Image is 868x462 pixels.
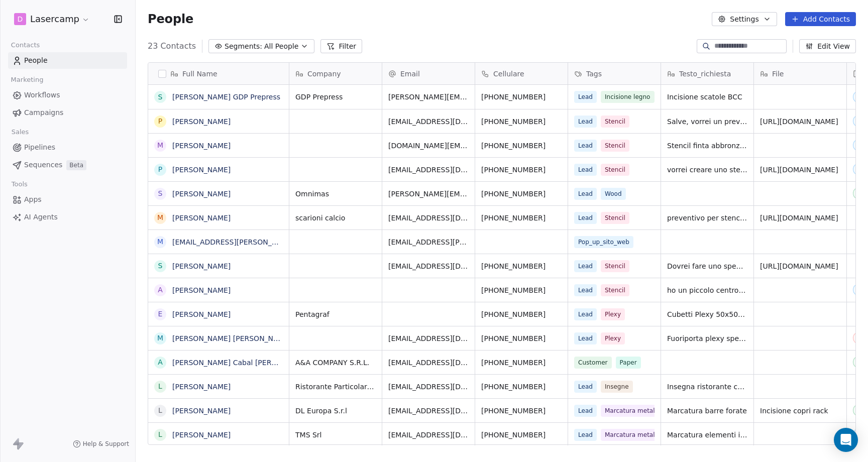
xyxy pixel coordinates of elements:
[7,72,48,87] span: Marketing
[388,165,469,175] span: [EMAIL_ADDRESS][DOMAIN_NAME]
[24,55,48,66] span: People
[667,333,747,343] span: Fuoriporta plexy specchio [PERSON_NAME]
[158,357,163,368] div: A
[712,12,777,26] button: Settings
[574,164,597,176] span: Lead
[574,188,597,200] span: Lead
[601,284,629,296] span: Stencil
[295,358,376,368] span: A&A COMPANY S.R.L.
[667,261,747,271] span: Dovrei fare uno spencil per scrivere il nome del locale sul [PERSON_NAME] di ingresso, vi giro il...
[388,406,469,416] span: [EMAIL_ADDRESS][DOMAIN_NAME]
[148,63,289,84] div: Full Name
[8,104,127,121] a: Campaigns
[799,39,856,53] button: Edit View
[388,237,469,247] span: [EMAIL_ADDRESS][PERSON_NAME][DOMAIN_NAME]
[616,357,641,369] span: Paper
[667,141,747,151] span: Stencil finta abbronzatura esterna
[601,260,629,272] span: Stencil
[7,125,33,140] span: Sales
[307,69,341,79] span: Company
[157,237,163,247] div: m
[172,334,291,342] a: [PERSON_NAME] [PERSON_NAME]
[295,382,376,392] span: Ristorante Particolare Milano
[8,52,127,69] a: People
[172,142,231,150] a: [PERSON_NAME]
[601,405,662,417] span: Marcatura metalli
[7,38,44,53] span: Contacts
[158,285,163,295] div: A
[574,140,597,152] span: Lead
[8,87,127,103] a: Workflows
[83,440,129,448] span: Help & Support
[12,11,92,28] button: DLasercamp
[24,194,42,205] span: Apps
[601,188,626,200] span: Wood
[574,332,597,344] span: Lead
[158,309,163,319] div: E
[834,428,858,452] div: Open Intercom Messenger
[481,309,562,319] span: [PHONE_NUMBER]
[388,382,469,392] span: [EMAIL_ADDRESS][DOMAIN_NAME]
[8,139,127,156] a: Pipelines
[158,92,163,102] div: S
[382,63,475,84] div: Email
[481,382,562,392] span: [PHONE_NUMBER]
[295,430,376,440] span: TMS Srl
[264,41,298,52] span: All People
[295,189,376,199] span: Omnimas
[601,381,633,393] span: Insegne
[158,116,162,127] div: P
[760,261,840,271] span: [URL][DOMAIN_NAME]
[172,214,231,222] a: [PERSON_NAME]
[148,12,193,27] span: People
[601,91,655,103] span: Incisione legno
[601,212,629,224] span: Stencil
[574,260,597,272] span: Lead
[400,69,420,79] span: Email
[7,177,32,192] span: Tools
[754,63,846,84] div: File
[388,92,469,102] span: [PERSON_NAME][EMAIL_ADDRESS][DOMAIN_NAME]
[574,357,612,369] span: Customer
[158,381,162,392] div: L
[388,213,469,223] span: [EMAIL_ADDRESS][DOMAIN_NAME]
[295,92,376,102] span: GDP Prepress
[295,406,376,416] span: DL Europa S.r.l
[388,430,469,440] span: [EMAIL_ADDRESS][DOMAIN_NAME]
[172,118,231,126] a: [PERSON_NAME]
[481,213,562,223] span: [PHONE_NUMBER]
[481,285,562,295] span: [PHONE_NUMBER]
[172,238,354,246] a: [EMAIL_ADDRESS][PERSON_NAME][DOMAIN_NAME]
[30,13,79,26] span: Lasercamp
[158,188,163,199] div: S
[481,141,562,151] span: [PHONE_NUMBER]
[601,332,625,344] span: Plexy
[667,430,747,440] span: Marcatura elementi in alluminio
[388,117,469,127] span: [EMAIL_ADDRESS][DOMAIN_NAME]
[172,407,231,415] a: [PERSON_NAME]
[568,63,661,84] div: Tags
[481,333,562,343] span: [PHONE_NUMBER]
[158,429,162,440] div: L
[574,429,597,441] span: Lead
[24,142,55,153] span: Pipelines
[574,308,597,320] span: Lead
[574,381,597,393] span: Lead
[475,63,568,84] div: Cellulare
[667,406,747,416] span: Marcatura barre forate
[667,117,747,127] span: Salve, vorrei un preventivo per realizzare uno Stencil di dimensione 40x40cm. Grazie!
[586,69,602,79] span: Tags
[481,430,562,440] span: [PHONE_NUMBER]
[289,63,382,84] div: Company
[785,12,856,26] button: Add Contacts
[760,165,840,175] span: [URL][DOMAIN_NAME]
[667,285,747,295] span: ho un piccolo centro estetico in provincia [PERSON_NAME][GEOGRAPHIC_DATA] e mi piacerebbe inserir...
[8,191,127,208] a: Apps
[157,140,163,151] div: M
[481,117,562,127] span: [PHONE_NUMBER]
[481,358,562,368] span: [PHONE_NUMBER]
[172,166,231,174] a: [PERSON_NAME]
[481,92,562,102] span: [PHONE_NUMBER]
[388,358,469,368] span: [EMAIL_ADDRESS][DOMAIN_NAME]
[481,189,562,199] span: [PHONE_NUMBER]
